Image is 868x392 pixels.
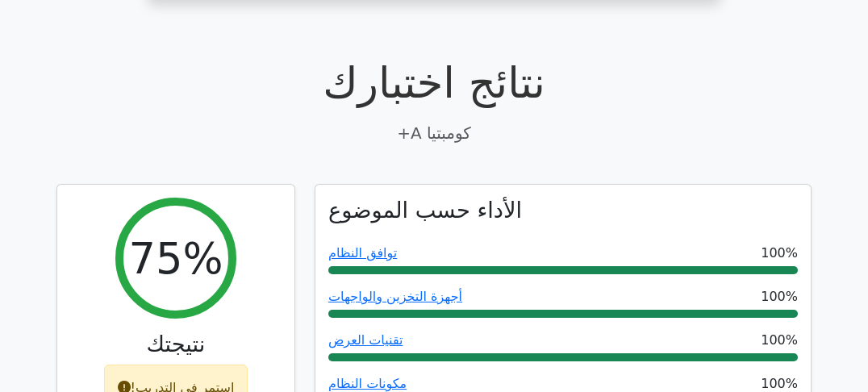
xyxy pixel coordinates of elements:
[761,245,798,261] font: 100%
[328,332,403,348] a: تقنيات العرض
[761,289,798,304] font: 100%
[323,58,545,107] font: نتائج اختبارك
[147,332,206,357] font: نتيجتك
[328,245,397,261] a: توافق النظام
[761,332,798,348] font: 100%
[128,234,223,283] font: 75%
[328,198,522,223] font: الأداء حسب الموضوع
[397,123,471,143] font: كومبتيا A+
[761,376,798,391] font: 100%
[328,376,407,391] a: مكونات النظام
[328,289,462,304] a: أجهزة التخزين والواجهات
